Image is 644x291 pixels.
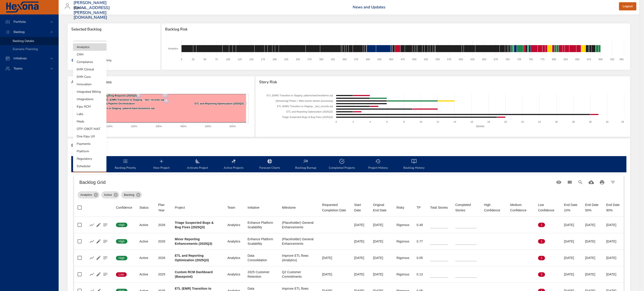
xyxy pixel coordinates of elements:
li: Labs [73,110,106,118]
li: One Kipu UX [73,133,106,140]
li: EMR Core [73,73,106,81]
li: Payments [73,140,106,148]
li: Kipu RCM [73,103,106,110]
li: Regulatory [73,155,106,162]
li: Innovation [73,81,106,88]
li: Integrated Billing [73,88,106,95]
li: Compliance [73,58,106,66]
li: Integrations [73,95,106,103]
li: EMR Clinical [73,66,106,73]
li: Platform [73,148,106,155]
li: CRM [73,51,106,58]
li: Scheduler [73,162,106,170]
li: Analytics [73,43,106,51]
li: Meds [73,118,106,125]
li: OTP-OBOT-MAT [73,125,106,133]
